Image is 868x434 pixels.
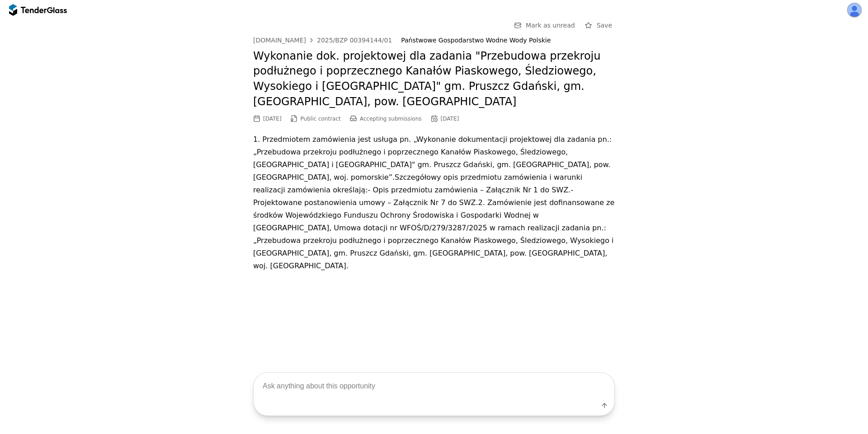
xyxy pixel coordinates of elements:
div: [DATE] [441,116,459,122]
div: Państwowe Gospodarstwo Wodne Wody Polskie [401,37,605,44]
p: 1. Przedmiotem zamówienia jest usługa pn. „Wykonanie dokumentacji projektowej dla zadania pn.: „P... [253,133,615,272]
span: Save [597,22,612,29]
div: [DATE] [263,116,282,122]
div: [DOMAIN_NAME] [253,37,306,43]
span: Mark as unread [526,22,575,29]
button: Save [582,20,615,31]
span: Public contract [301,116,341,122]
div: 2025/BZP 00394144/01 [317,37,392,43]
span: Accepting submissions [360,116,422,122]
h2: Wykonanie dok. projektowej dla zadania "Przebudowa przekroju podłużnego i poprzecznego Kanałów Pi... [253,49,615,109]
button: Mark as unread [511,20,578,31]
a: [DOMAIN_NAME]2025/BZP 00394144/01 [253,37,392,44]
